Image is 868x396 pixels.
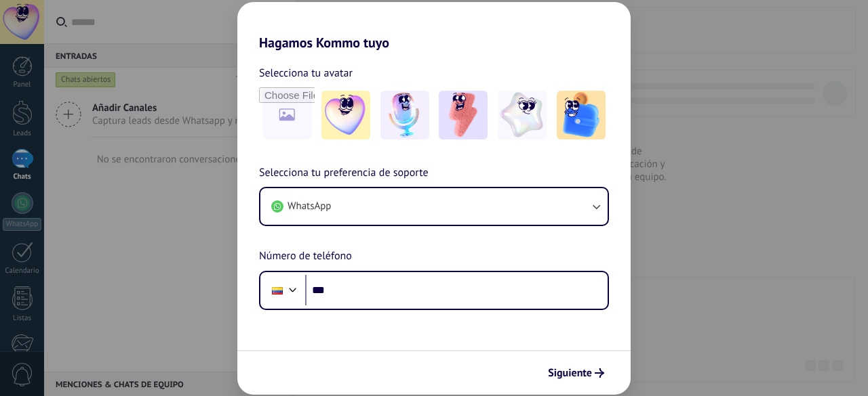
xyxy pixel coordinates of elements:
[237,2,631,51] h2: Hagamos Kommo tuyo
[259,64,353,82] span: Selecciona tu avatar
[321,91,370,139] img: -1.jpeg
[259,164,429,182] span: Selecciona tu preferencia de soporte
[380,91,429,139] img: -2.jpeg
[498,91,547,139] img: -4.jpeg
[542,361,610,384] button: Siguiente
[259,248,352,265] span: Número de teléfono
[557,91,606,139] img: -5.jpeg
[264,276,290,305] div: Colombia: + 57
[260,188,608,225] button: WhatsApp
[548,368,592,378] span: Siguiente
[288,200,331,213] span: WhatsApp
[439,91,488,139] img: -3.jpeg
